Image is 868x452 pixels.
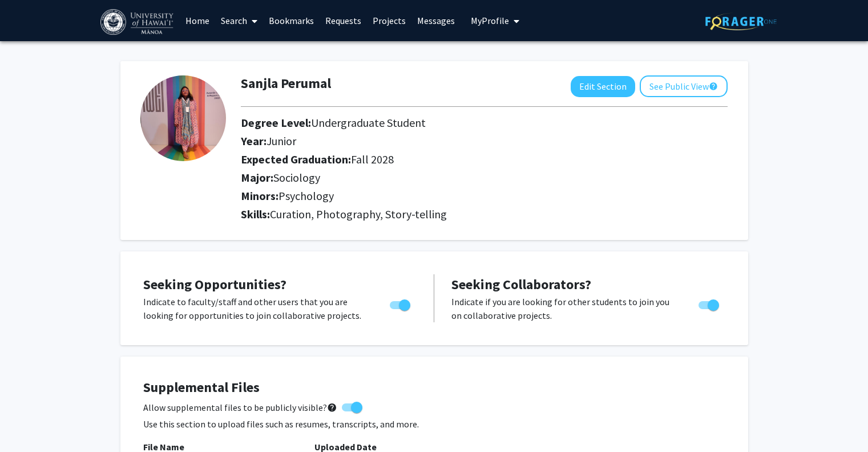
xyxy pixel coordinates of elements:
[215,1,263,41] a: Search
[263,1,320,41] a: Bookmarks
[241,189,728,203] h2: Minors:
[100,9,176,35] img: University of Hawaiʻi at Mānoa Logo
[367,1,411,41] a: Projects
[351,152,394,166] span: Fall 2028
[241,171,728,185] h2: Major:
[270,207,447,221] span: Curation, Photography, Story-telling
[180,1,215,41] a: Home
[140,75,226,161] img: Profile Picture
[241,207,728,221] h2: Skills:
[241,75,331,92] h1: Sanjla Perumal
[451,275,591,293] span: Seeking Collaborators?
[241,116,668,130] h2: Degree Level:
[267,134,296,148] span: Junior
[9,401,49,443] iframe: Chat
[143,417,725,431] p: Use this section to upload files such as resumes, transcripts, and more.
[241,153,668,166] h2: Expected Graduation:
[278,189,334,203] span: Psychology
[451,295,677,322] p: Indicate if you are looking for other students to join you on collaborative projects.
[241,134,668,148] h2: Year:
[327,401,337,414] mat-icon: help
[471,15,509,26] span: My Profile
[411,1,461,41] a: Messages
[273,170,320,185] span: Sociology
[320,1,367,41] a: Requests
[709,79,718,93] mat-icon: help
[311,115,426,130] span: Undergraduate Student
[705,13,777,30] img: ForagerOne Logo
[143,275,286,293] span: Seeking Opportunities?
[640,75,728,97] button: See Public View
[385,295,417,312] div: Toggle
[571,76,635,97] button: Edit Section
[694,295,725,312] div: Toggle
[143,401,337,414] span: Allow supplemental files to be publicly visible?
[143,379,725,396] h4: Supplemental Files
[143,295,368,322] p: Indicate to faculty/staff and other users that you are looking for opportunities to join collabor...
